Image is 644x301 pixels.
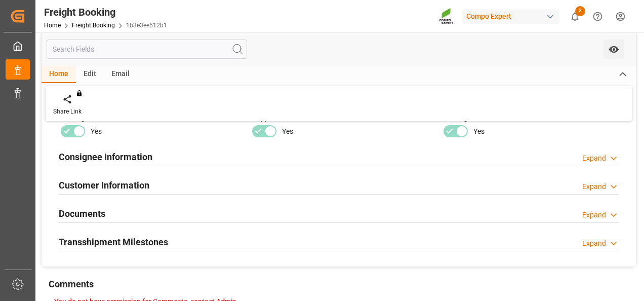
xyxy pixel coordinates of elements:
div: Expand [582,210,606,220]
button: show 2 new notifications [563,5,586,28]
div: Email [104,66,137,83]
span: Yes [91,126,102,137]
div: Freight Booking [44,5,167,20]
div: Expand [582,238,606,249]
h2: Transshipment Milestones [59,235,168,249]
img: Screenshot%202023-09-29%20at%2010.02.21.png_1712312052.png [439,8,455,25]
div: Edit [76,66,104,83]
input: Search Fields [47,40,247,59]
div: Expand [582,153,606,164]
div: Home [42,66,76,83]
h2: Comments [49,277,94,291]
span: Yes [473,126,485,137]
h2: Customer Information [59,178,149,192]
span: Yes [282,126,293,137]
span: 2 [575,6,585,16]
div: Compo Expert [462,9,559,24]
a: Freight Booking [72,22,115,29]
h2: Consignee Information [59,150,152,164]
button: Compo Expert [462,7,563,26]
h2: Documents [59,207,105,220]
div: Expand [582,181,606,192]
button: open menu [603,40,624,59]
button: Help Center [586,5,609,28]
a: Home [44,22,61,29]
